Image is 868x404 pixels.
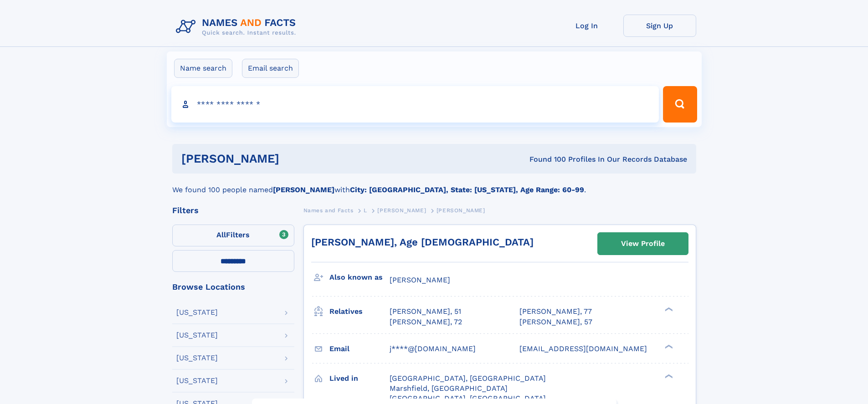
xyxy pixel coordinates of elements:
div: [US_STATE] [176,377,218,384]
b: [PERSON_NAME] [273,185,334,194]
div: ❯ [663,343,673,349]
div: We found 100 people named with . [172,174,696,195]
h3: Also known as [329,270,390,285]
a: [PERSON_NAME], 51 [390,307,461,317]
div: ❯ [663,373,673,379]
a: Log In [550,15,623,37]
b: City: [GEOGRAPHIC_DATA], State: [US_STATE], Age Range: 60-99 [350,185,584,194]
input: search input [171,86,659,123]
label: Name search [174,59,232,78]
span: [PERSON_NAME] [390,276,450,284]
span: All [216,230,226,239]
span: [EMAIL_ADDRESS][DOMAIN_NAME] [519,344,647,353]
a: View Profile [598,233,688,255]
span: [PERSON_NAME] [437,207,485,214]
div: [US_STATE] [176,309,218,316]
h1: [PERSON_NAME] [181,153,405,164]
div: Filters [172,206,294,215]
a: Sign Up [623,15,696,37]
a: [PERSON_NAME], 77 [519,307,592,317]
span: L [364,207,367,214]
a: Names and Facts [303,205,354,216]
span: [GEOGRAPHIC_DATA], [GEOGRAPHIC_DATA] [390,374,546,383]
a: [PERSON_NAME] [377,205,426,216]
img: Logo Names and Facts [172,15,303,39]
div: Found 100 Profiles In Our Records Database [404,154,687,164]
div: [US_STATE] [176,354,218,362]
span: [GEOGRAPHIC_DATA], [GEOGRAPHIC_DATA] [390,394,546,403]
span: Marshfield, [GEOGRAPHIC_DATA] [390,384,508,393]
div: Browse Locations [172,283,294,291]
h3: Lived in [329,371,390,386]
a: [PERSON_NAME], Age [DEMOGRAPHIC_DATA] [311,236,534,248]
button: Search Button [663,86,697,123]
label: Filters [172,225,294,246]
a: L [364,205,367,216]
a: [PERSON_NAME], 72 [390,317,462,327]
span: [PERSON_NAME] [377,207,426,214]
h3: Relatives [329,304,390,319]
h3: Email [329,341,390,357]
div: ❯ [663,307,673,312]
label: Email search [242,59,299,78]
div: View Profile [621,233,665,254]
a: [PERSON_NAME], 57 [519,317,592,327]
div: [US_STATE] [176,332,218,339]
